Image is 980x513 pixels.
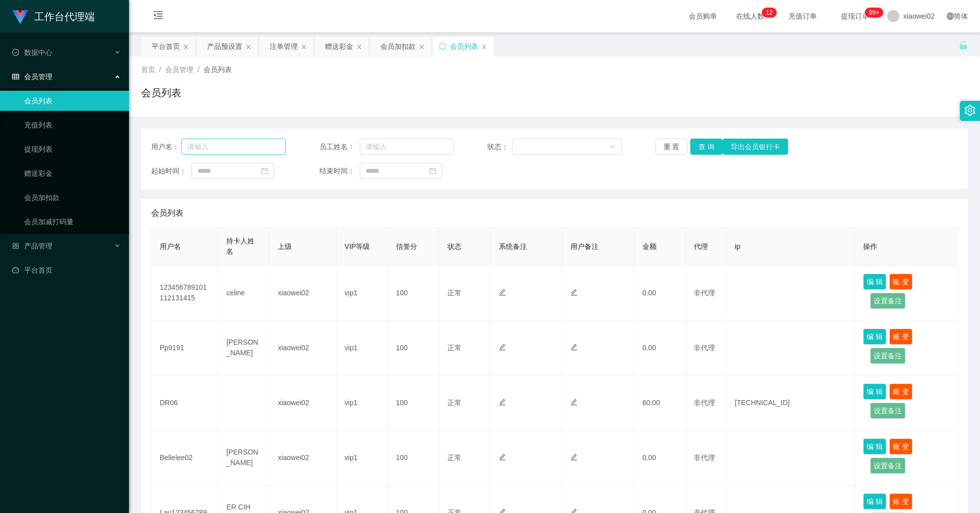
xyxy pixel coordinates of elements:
button: 导出会员银行卡 [723,139,788,155]
button: 查 询 [690,139,723,155]
sup: 12 [762,8,776,18]
span: VIP等级 [345,242,370,250]
span: 结束时间： [319,166,360,176]
img: logo.9652507e.png [12,10,28,24]
td: 60.00 [634,375,686,430]
td: 100 [388,320,439,375]
i: 图标: close [245,44,251,50]
h1: 会员列表 [141,85,181,100]
i: 图标: close [183,44,189,50]
a: 工作台代理端 [12,12,95,20]
span: 产品管理 [12,242,52,250]
td: vip1 [337,266,388,320]
span: / [198,66,200,74]
td: 100 [388,430,439,485]
i: 图标: calendar [429,167,436,174]
div: 赠送彩金 [325,37,353,56]
i: 图标: menu-fold [141,1,175,33]
i: 图标: check-circle-o [12,49,19,56]
a: 会员列表 [24,91,121,111]
td: [PERSON_NAME] [218,430,270,485]
i: 图标: calendar [261,167,268,174]
button: 编 辑 [863,438,886,455]
td: xiaowei02 [270,266,336,320]
i: 图标: edit [499,289,506,296]
span: 正常 [447,289,462,297]
span: 起始时间： [151,166,191,176]
span: 充值订单 [783,13,822,20]
td: 0.00 [634,266,686,320]
span: 会员管理 [12,73,52,81]
span: 非代理 [694,344,715,352]
span: 用户备注 [570,242,599,250]
td: 100 [388,375,439,430]
span: 金额 [642,242,657,250]
i: 图标: close [419,44,425,50]
i: 图标: sync [439,43,446,50]
span: ip [735,242,740,250]
span: 会员管理 [165,66,193,74]
span: 持卡人姓名 [226,237,254,255]
button: 编 辑 [863,493,886,509]
span: 用户名 [160,242,181,250]
i: 图标: edit [570,454,577,461]
p: 1 [766,8,769,18]
span: 正常 [447,399,462,407]
div: 产品预设置 [207,37,242,56]
div: 平台首页 [152,37,180,56]
td: celine [218,266,270,320]
span: 会员列表 [204,66,232,74]
i: 图标: global [947,13,954,20]
span: / [159,66,161,74]
button: 设置备注 [870,403,905,419]
i: 图标: close [481,44,487,50]
button: 编 辑 [863,274,886,290]
span: 信誉分 [396,242,417,250]
td: 0.00 [634,320,686,375]
td: vip1 [337,375,388,430]
td: Bellelee02 [152,430,218,485]
span: 状态： [487,142,512,152]
span: 会员列表 [151,207,183,219]
span: 非代理 [694,289,715,297]
input: 请输入 [360,139,454,155]
i: 图标: table [12,73,19,80]
input: 请输入 [181,139,286,155]
i: 图标: close [356,44,362,50]
span: 在线人数 [731,13,769,20]
span: 正常 [447,454,462,462]
button: 账 变 [889,274,912,290]
td: [TECHNICAL_ID] [727,375,855,430]
span: 正常 [447,344,462,352]
i: 图标: edit [570,344,577,351]
button: 设置备注 [870,293,905,309]
i: 图标: appstore-o [12,242,19,249]
button: 账 变 [889,438,912,455]
div: 会员列表 [450,37,478,56]
button: 账 变 [889,493,912,509]
td: xiaowei02 [270,320,336,375]
i: 图标: edit [499,399,506,406]
span: 数据中心 [12,48,52,56]
button: 账 变 [889,383,912,400]
h1: 工作台代理端 [34,1,95,33]
button: 编 辑 [863,383,886,400]
span: 上级 [278,242,292,250]
sup: 977 [865,8,883,18]
span: 状态 [447,242,462,250]
span: 代理 [694,242,708,250]
td: xiaowei02 [270,430,336,485]
a: 赠送彩金 [24,163,121,183]
td: DR06 [152,375,218,430]
p: 2 [769,8,773,18]
span: 提现订单 [836,13,874,20]
button: 账 变 [889,329,912,345]
td: vip1 [337,320,388,375]
button: 重 置 [656,139,688,155]
i: 图标: edit [570,399,577,406]
i: 图标: edit [570,289,577,296]
a: 图标: dashboard平台首页 [12,260,121,280]
a: 提现列表 [24,139,121,159]
a: 会员加减打码量 [24,212,121,232]
i: 图标: edit [499,454,506,461]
